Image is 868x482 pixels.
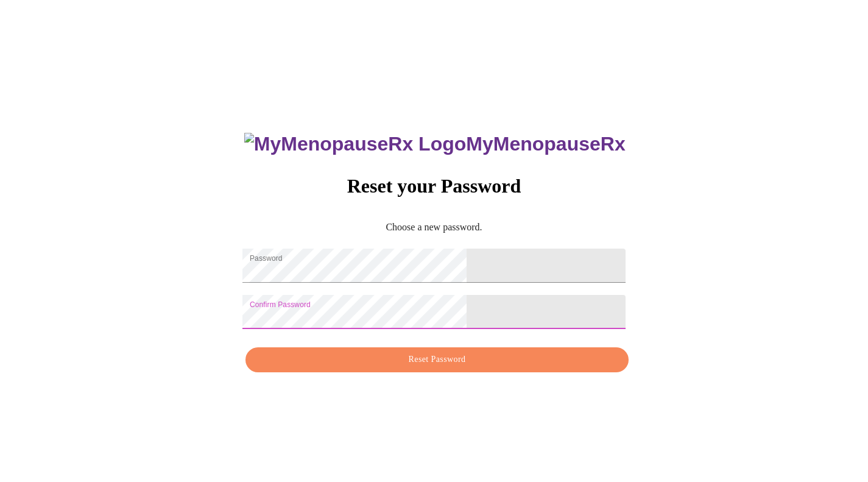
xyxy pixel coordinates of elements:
button: Reset Password [245,347,628,372]
span: Reset Password [259,352,614,367]
img: MyMenopauseRx Logo [244,133,466,155]
p: Choose a new password. [242,222,625,233]
h3: MyMenopauseRx [244,133,626,155]
h3: Reset your Password [242,175,625,197]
